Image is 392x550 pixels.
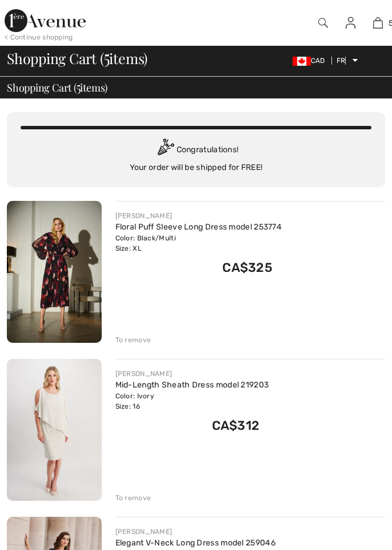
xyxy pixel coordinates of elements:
font: [PERSON_NAME] [115,528,173,536]
font: CAD [311,57,325,65]
font: FR [337,57,346,65]
img: Mid-Length Sheath Dress model 219203 [7,359,102,501]
font: [PERSON_NAME] [115,370,173,378]
img: Canadian Dollar [293,57,311,66]
a: Floral Puff Sleeve Long Dress model 253774 [115,222,282,232]
img: My information [346,16,355,30]
img: research [318,16,328,30]
a: Elegant V-Neck Long Dress model 259046 [115,538,275,548]
font: 5 [77,78,81,96]
font: < Continue shopping [5,33,73,41]
font: [PERSON_NAME] [115,212,173,220]
font: To remove [115,494,151,502]
img: Floral Puff Sleeve Long Dress model 253774 [7,201,102,343]
img: 1st Avenue [5,9,86,32]
font: items) [80,81,107,94]
img: My cart [373,16,383,30]
font: items) [109,49,147,68]
font: Shopping Cart ( [7,49,104,68]
font: Size: 16 [115,402,140,410]
font: To remove [115,336,151,344]
font: Shopping Cart ( [7,81,77,94]
font: Congratulations! [177,145,239,155]
font: 5 [104,44,110,69]
font: CA$325 [222,260,273,275]
font: Your order will be shipped for FREE! [130,163,263,172]
font: Color: Ivory [115,392,155,400]
font: Size: XL [115,244,142,252]
font: CA$312 [212,418,260,433]
a: 5 [365,16,391,30]
img: Congratulation2.svg [154,139,177,161]
a: Mid-Length Sheath Dress model 219203 [115,380,269,390]
a: Log in [337,16,365,30]
font: Color: Black/Multi [115,234,176,242]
